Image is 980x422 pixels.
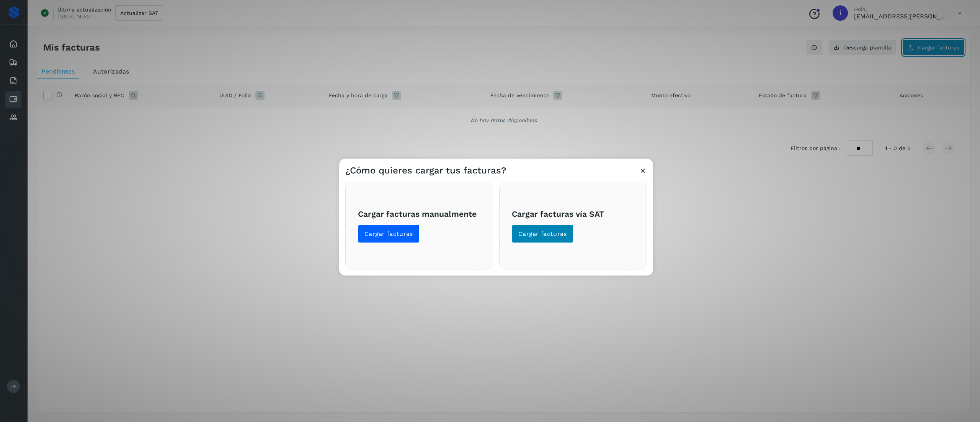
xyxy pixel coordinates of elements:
button: Cargar facturas [512,225,573,243]
h3: Cargar facturas vía SAT [512,209,634,218]
span: Cargar facturas [518,230,567,238]
button: Cargar facturas [358,225,420,243]
span: Cargar facturas [364,230,413,238]
h3: ¿Cómo quieres cargar tus facturas? [345,165,506,176]
h3: Cargar facturas manualmente [358,209,480,218]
